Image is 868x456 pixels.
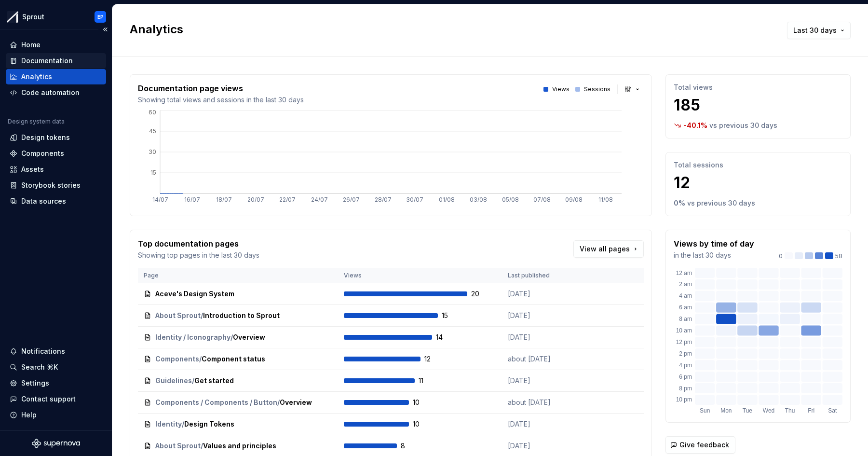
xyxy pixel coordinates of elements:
[21,394,76,404] div: Contact support
[155,419,182,429] span: Identity
[674,96,842,115] p: 185
[6,85,106,100] a: Code automation
[138,250,259,260] p: Showing top pages in the last 30 days
[6,69,106,84] a: Analytics
[21,410,37,420] div: Help
[343,196,360,203] tspan: 26/07
[508,419,580,429] p: [DATE]
[280,398,312,407] span: Overview
[97,13,104,21] div: EP
[6,391,106,407] button: Contact support
[138,83,304,94] p: Documentation page views
[279,196,296,203] tspan: 22/07
[184,419,234,429] span: Design Tokens
[22,12,44,22] div: Sprout
[138,238,259,249] p: Top documentation pages
[152,196,168,203] tspan: 14/07
[6,37,106,53] a: Home
[508,311,580,320] p: [DATE]
[155,441,201,451] span: About Sprout
[6,178,106,193] a: Storybook stories
[21,56,73,66] div: Documentation
[155,311,201,320] span: About Sprout
[683,121,707,130] p: -40.1 %
[8,118,65,125] div: Design system data
[679,385,692,392] text: 8 pm
[203,311,280,320] span: Introduction to Sprout
[419,376,444,386] span: 11
[679,362,692,369] text: 4 pm
[6,53,106,69] a: Documentation
[406,196,423,203] tspan: 30/07
[828,407,837,414] text: Sat
[6,130,106,145] a: Design tokens
[679,292,692,299] text: 4 am
[21,378,49,388] div: Settings
[203,441,276,451] span: Values and principles
[674,198,685,208] p: 0 %
[679,440,729,450] span: Give feedback
[502,268,586,283] th: Last published
[138,268,338,283] th: Page
[674,173,842,193] p: 12
[201,441,203,451] span: /
[793,26,837,35] span: Last 30 days
[442,311,467,320] span: 15
[674,83,842,92] p: Total views
[508,354,580,364] p: about [DATE]
[21,72,52,82] div: Analytics
[6,146,106,161] a: Components
[743,407,753,414] text: Tue
[665,436,735,454] button: Give feedback
[21,40,41,50] div: Home
[508,376,580,386] p: [DATE]
[573,240,644,258] a: View all pages
[311,196,328,203] tspan: 24/07
[763,407,774,414] text: Wed
[552,85,570,93] p: Views
[679,281,692,288] text: 2 am
[6,193,106,209] a: Data sources
[533,196,551,203] tspan: 07/08
[21,165,44,174] div: Assets
[6,359,106,375] button: Search ⌘K
[192,376,194,386] span: /
[155,376,192,386] span: Guidelines
[676,396,692,403] text: 10 pm
[7,11,18,23] img: b6c2a6ff-03c2-4811-897b-2ef07e5e0e51.png
[2,6,110,27] button: SproutEP
[6,162,106,177] a: Assets
[231,332,233,342] span: /
[676,339,692,345] text: 12 pm
[32,439,80,448] svg: Supernova Logo
[149,109,156,116] tspan: 60
[21,88,80,97] div: Code automation
[21,346,65,356] div: Notifications
[277,398,280,407] span: /
[471,289,496,299] span: 20
[199,354,202,364] span: /
[584,85,610,93] p: Sessions
[709,121,777,130] p: vs previous 30 days
[375,196,392,203] tspan: 28/07
[676,270,692,276] text: 12 am
[6,344,106,359] button: Notifications
[787,22,851,39] button: Last 30 days
[674,160,842,170] p: Total sessions
[155,398,277,407] span: Components / Components / Button
[700,407,710,414] text: Sun
[679,304,692,311] text: 6 am
[785,407,795,414] text: Thu
[565,196,583,203] tspan: 09/08
[580,244,630,254] span: View all pages
[679,373,692,380] text: 6 pm
[424,354,449,364] span: 12
[6,375,106,391] a: Settings
[674,238,754,249] p: Views by time of day
[720,407,732,414] text: Mon
[598,196,613,203] tspan: 11/08
[679,316,692,322] text: 8 am
[439,196,455,203] tspan: 01/08
[247,196,264,203] tspan: 20/07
